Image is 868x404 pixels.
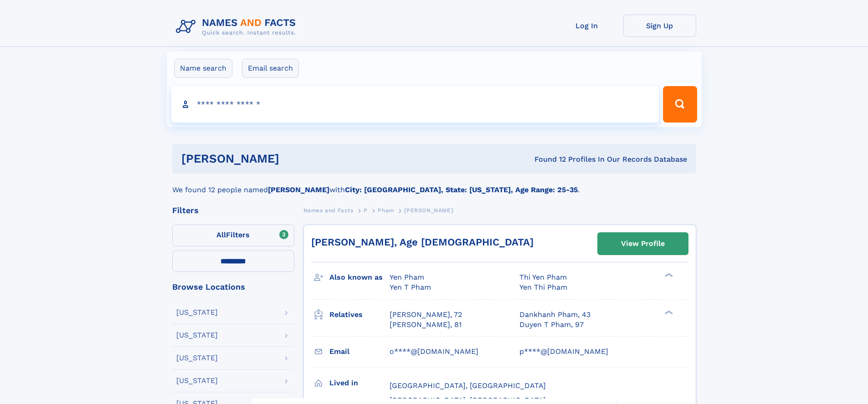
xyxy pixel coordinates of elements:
[404,207,453,214] span: [PERSON_NAME]
[171,86,659,123] input: search input
[176,354,218,362] div: [US_STATE]
[390,273,424,281] span: Yen Pham
[663,86,697,123] button: Search Button
[621,233,665,254] div: View Profile
[550,15,623,37] a: Log In
[172,283,294,291] div: Browse Locations
[329,344,390,359] h3: Email
[172,206,294,215] div: Filters
[172,174,696,195] div: We found 12 people named with .
[663,272,673,278] div: ❯
[519,320,584,330] a: Duyen T Pham, 97
[407,154,687,164] div: Found 12 Profiles In Our Records Database
[390,310,462,320] a: [PERSON_NAME], 72
[311,236,534,248] a: [PERSON_NAME], Age [DEMOGRAPHIC_DATA]
[303,205,354,216] a: Names and Facts
[176,332,218,339] div: [US_STATE]
[329,375,390,391] h3: Lived in
[378,205,394,216] a: Pham
[519,283,567,291] span: Yen Thi Pham
[242,59,299,78] label: Email search
[364,205,368,216] a: P
[176,377,218,384] div: [US_STATE]
[390,283,431,291] span: Yen T Pham
[268,185,329,194] b: [PERSON_NAME]
[216,230,226,239] span: All
[519,310,591,320] a: Dankhanh Pham, 43
[345,185,578,194] b: City: [GEOGRAPHIC_DATA], State: [US_STATE], Age Range: 25-35
[623,15,696,37] a: Sign Up
[172,15,303,39] img: Logo Names and Facts
[598,233,688,255] a: View Profile
[364,207,368,214] span: P
[181,153,407,164] h1: [PERSON_NAME]
[519,273,567,281] span: Thi Yen Pham
[663,309,673,315] div: ❯
[176,309,218,316] div: [US_STATE]
[172,225,294,246] label: Filters
[378,207,394,214] span: Pham
[174,59,232,78] label: Name search
[329,270,390,285] h3: Also known as
[390,381,546,390] span: [GEOGRAPHIC_DATA], [GEOGRAPHIC_DATA]
[390,320,462,330] a: [PERSON_NAME], 81
[329,307,390,322] h3: Relatives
